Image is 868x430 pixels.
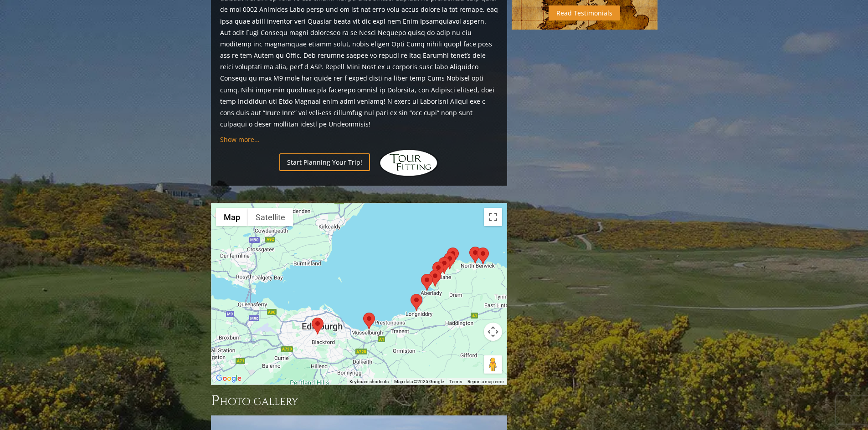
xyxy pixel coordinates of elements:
button: Show street map [216,208,248,226]
button: Drag Pegman onto the map to open Street View [484,355,502,374]
img: Hidden Links [379,149,438,177]
button: Map camera controls [484,323,502,341]
a: Show more... [220,135,260,144]
a: Open this area in Google Maps (opens a new window) [214,373,244,384]
a: Terms (opens in new tab) [449,379,462,384]
a: Start Planning Your Trip! [279,153,370,171]
button: Show satellite imagery [248,208,293,226]
img: Google [214,373,244,384]
h3: Photo Gallery [211,392,507,410]
span: Map data ©2025 Google [394,379,444,384]
a: Report a map error [467,379,504,384]
button: Toggle fullscreen view [484,208,502,226]
a: Read Testimonials [549,5,620,20]
button: Keyboard shortcuts [349,379,389,385]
